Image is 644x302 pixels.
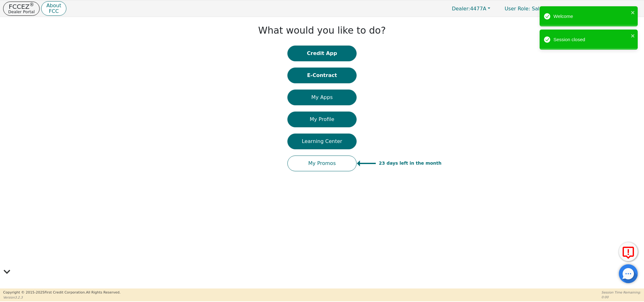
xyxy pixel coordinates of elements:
button: close [631,32,635,39]
button: close [631,9,635,16]
span: Dealer: [452,6,470,12]
button: FCCEZ®Dealer Portal [3,2,40,16]
span: 23 days left in the month [379,161,441,166]
button: My Promos [287,156,357,171]
button: Credit App [287,46,357,61]
sup: ® [30,2,34,8]
button: Dealer:4477A [445,4,497,14]
a: User Role: Sales Rep [498,3,563,15]
p: Session Time Remaining: [602,290,641,295]
button: Learning Center [287,134,357,149]
h1: What would you like to do? [258,25,386,36]
p: Sales Rep [498,3,563,15]
button: AboutFCC [41,1,66,16]
p: Copyright © 2015- 2025 First Credit Corporation. [3,290,120,295]
button: My Profile [287,112,357,127]
span: User Role : [505,6,530,12]
p: Dealer Portal [8,10,35,14]
button: My Apps [287,90,357,105]
p: Version 3.2.3 [3,295,120,300]
p: About [46,3,61,8]
div: Session closed [553,36,629,43]
span: 4477A [452,6,486,12]
button: E-Contract [287,68,357,83]
button: Report Error to FCC [619,242,638,261]
p: 0:00 [602,295,641,299]
p: FCC [46,9,61,14]
span: All Rights Reserved. [86,290,120,294]
div: Welcome [553,13,629,20]
button: 4477A:[PERSON_NAME] [564,4,641,14]
p: FCCEZ [8,3,35,10]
